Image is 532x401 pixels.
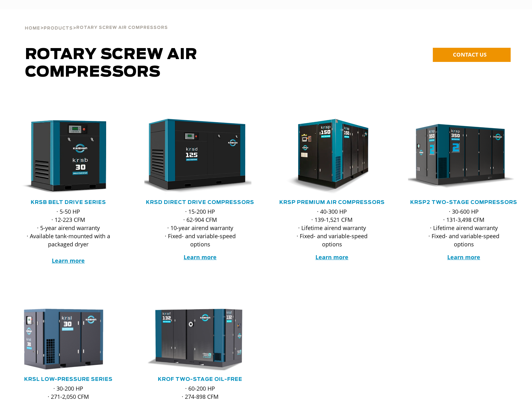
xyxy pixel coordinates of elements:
img: krsp150 [271,119,383,194]
a: Products [44,25,73,31]
div: krsp150 [276,119,388,194]
p: · 15-200 HP · 62-904 CFM · 10-year airend warranty · Fixed- and variable-speed options [157,207,244,248]
img: krsd125 [140,119,251,194]
span: CONTACT US [453,51,486,58]
span: Rotary Screw Air Compressors [25,47,197,80]
div: krsp350 [408,119,520,194]
span: Home [25,26,40,30]
span: Rotary Screw Air Compressors [76,26,168,30]
a: KRSP2 Two-Stage Compressors [410,200,517,205]
div: krsd125 [144,119,256,194]
a: Learn more [184,253,217,261]
a: KRSD Direct Drive Compressors [146,200,254,205]
span: Products [44,26,73,30]
img: krof132 [140,307,251,371]
p: · 30-600 HP · 131-3,498 CFM · Lifetime airend warranty · Fixed- and variable-speed options [421,207,507,248]
img: krsl30 [8,307,120,371]
div: krsl30 [13,307,124,371]
img: krsb30 [8,119,120,194]
a: KROF TWO-STAGE OIL-FREE [158,377,242,382]
p: · 40-300 HP · 139-1,521 CFM · Lifetime airend warranty · Fixed- and variable-speed options [289,207,375,248]
a: KRSL Low-Pressure Series [24,377,113,382]
a: Home [25,25,40,31]
a: CONTACT US [433,48,511,62]
a: KRSB Belt Drive Series [31,200,106,205]
p: · 5-50 HP · 12-223 CFM · 5-year airend warranty · Available tank-mounted with a packaged dryer [25,207,112,265]
a: Learn more [447,253,480,261]
a: Learn more [52,257,85,264]
a: KRSP Premium Air Compressors [279,200,385,205]
div: krsb30 [13,119,124,194]
div: krof132 [144,307,256,371]
div: > > [25,9,168,33]
a: Learn more [315,253,348,261]
img: krsp350 [403,119,515,194]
